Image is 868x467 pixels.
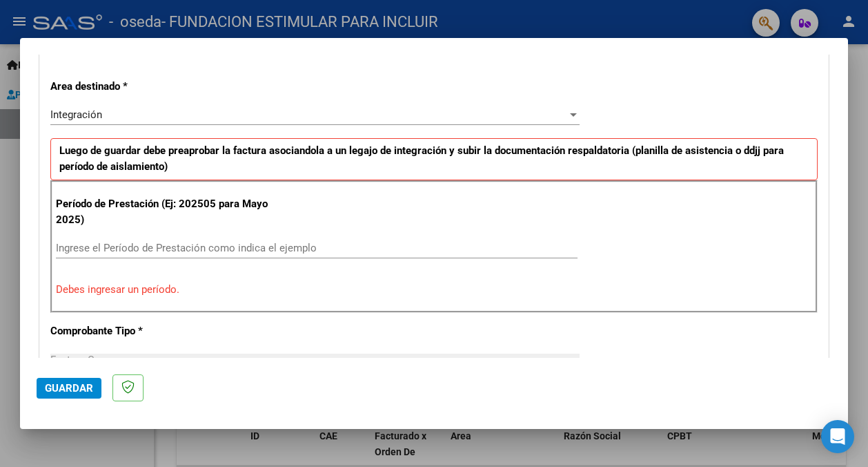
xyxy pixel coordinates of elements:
button: Guardar [37,378,101,399]
strong: Luego de guardar debe preaprobar la factura asociandola a un legajo de integración y subir la doc... [59,144,784,173]
p: Período de Prestación (Ej: 202505 para Mayo 2025) [56,196,283,227]
p: Comprobante Tipo * [50,323,281,339]
div: Open Intercom Messenger [821,420,854,453]
span: Factura C [50,354,95,366]
span: Guardar [45,382,93,394]
span: Integración [50,108,102,121]
p: Debes ingresar un período. [56,282,812,298]
p: Area destinado * [50,79,281,95]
